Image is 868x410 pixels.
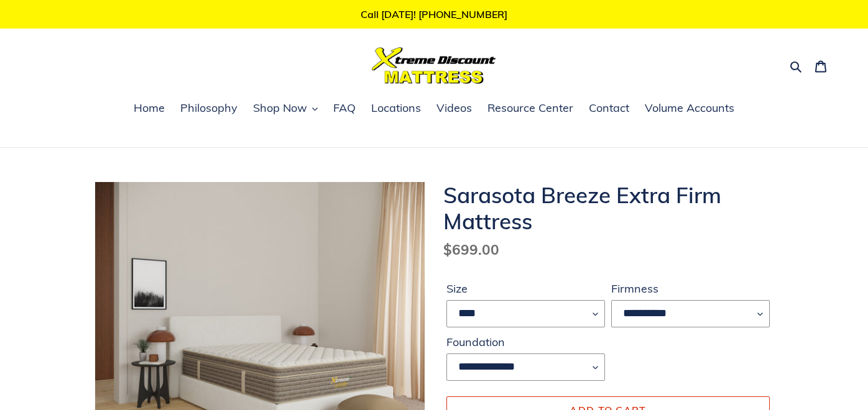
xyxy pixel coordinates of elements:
a: Contact [583,99,635,118]
h1: Sarasota Breeze Extra Firm Mattress [443,182,773,234]
span: $699.00 [443,240,499,258]
a: Locations [365,99,427,118]
span: Resource Center [487,101,573,116]
a: Resource Center [481,99,579,118]
label: Foundation [446,334,605,350]
a: FAQ [327,99,362,118]
span: Volume Accounts [645,101,734,116]
span: Videos [436,101,472,116]
span: FAQ [333,101,356,116]
span: Shop Now [253,101,307,116]
a: Videos [430,99,478,118]
span: Philosophy [180,101,238,116]
label: Firmness [611,280,770,297]
img: Xtreme Discount Mattress [372,47,496,84]
a: Philosophy [174,99,244,118]
a: Home [127,99,171,118]
button: Shop Now [247,99,324,118]
span: Locations [371,101,421,116]
span: Contact [589,101,629,116]
label: Size [446,280,605,297]
a: Volume Accounts [639,99,741,118]
span: Home [134,101,165,116]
